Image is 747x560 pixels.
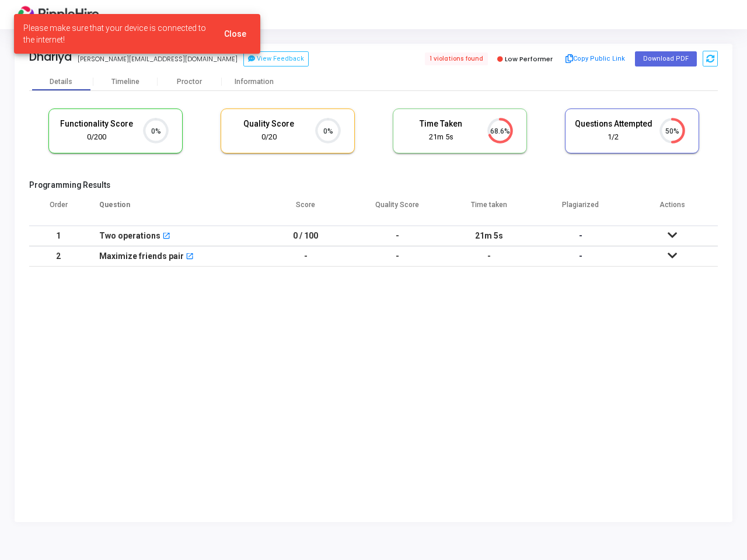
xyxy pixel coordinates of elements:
[635,51,697,66] button: Download PDF
[260,246,351,267] td: -
[29,226,88,246] td: 1
[351,246,443,267] td: -
[626,193,718,226] th: Actions
[224,29,246,38] span: Close
[230,132,308,143] div: 0/20
[260,193,351,226] th: Score
[579,231,582,240] span: -
[23,22,210,45] span: Please make sure that your device is connected to the internet!
[243,51,309,66] button: View Feedback
[351,226,443,246] td: -
[99,247,184,266] div: Maximize friends pair
[58,132,136,143] div: 0/200
[579,251,582,261] span: -
[162,233,170,241] mat-icon: open_in_new
[186,253,194,261] mat-icon: open_in_new
[230,119,308,129] h5: Quality Score
[402,119,480,129] h5: Time Taken
[574,132,652,143] div: 1/2
[50,78,72,86] div: Details
[29,193,88,226] th: Order
[443,193,535,226] th: Time taken
[99,226,160,246] div: Two operations
[111,78,139,86] div: Timeline
[402,132,480,143] div: 21m 5s
[88,193,260,226] th: Question
[574,119,652,129] h5: Questions Attempted
[443,246,535,267] td: -
[425,52,488,65] span: 1 violations found
[58,119,136,129] h5: Functionality Score
[260,226,351,246] td: 0 / 100
[443,226,535,246] td: 21m 5s
[505,54,553,64] span: Low Performer
[222,78,286,86] div: Information
[29,246,88,267] td: 2
[535,193,626,226] th: Plagiarized
[562,50,629,68] button: Copy Public Link
[29,180,718,190] h5: Programming Results
[351,193,443,226] th: Quality Score
[158,78,222,86] div: Proctor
